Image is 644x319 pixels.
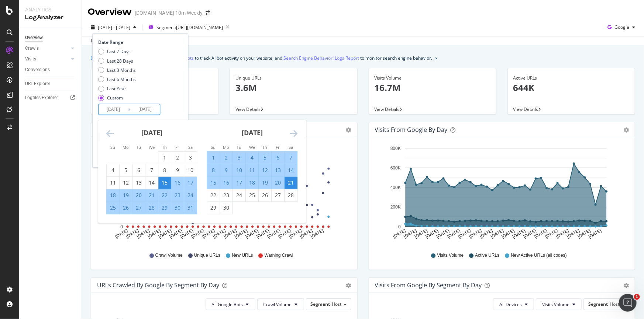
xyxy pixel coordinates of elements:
td: Selected. Sunday, June 1, 2025 [207,151,220,164]
div: 26 [259,192,271,199]
span: Visits Volume [437,252,464,259]
div: 10 [184,166,197,174]
div: 12 [259,166,271,174]
div: Logfiles Explorer [25,94,58,102]
div: Overview [88,6,132,18]
text: [DATE] [544,228,559,239]
text: [DATE] [446,228,461,239]
div: Last update [91,38,131,44]
small: Tu [237,144,241,150]
td: Choose Sunday, May 4, 2025 as your check-in date. It’s available. [107,164,120,176]
text: [DATE] [588,228,602,239]
small: Sa [289,144,293,150]
button: Visits Volume [536,298,582,310]
div: 7 [285,154,297,161]
span: All Google Bots [212,301,243,308]
button: All Devices [493,298,534,310]
div: Unique URLs [235,75,351,81]
div: 20 [272,179,284,186]
text: 0 [120,224,123,229]
td: Selected. Friday, June 6, 2025 [272,151,285,164]
div: 30 [171,204,184,211]
div: 2 [220,154,233,161]
div: gear [346,283,351,288]
text: [DATE] [522,228,537,239]
text: [DATE] [147,228,162,239]
td: Choose Thursday, May 1, 2025 as your check-in date. It’s available. [158,151,171,164]
td: Choose Saturday, May 10, 2025 as your check-in date. It’s available. [184,164,197,176]
div: 22 [207,192,220,199]
span: Google [614,24,629,30]
text: [DATE] [212,228,227,239]
td: Selected. Wednesday, June 4, 2025 [246,151,259,164]
td: Choose Tuesday, May 13, 2025 as your check-in date. It’s available. [132,176,145,189]
text: [DATE] [114,228,129,239]
p: 16.7M [375,81,490,94]
small: Mo [223,144,229,150]
div: 9 [220,166,233,174]
div: 22 [158,192,171,199]
span: Host [610,301,619,307]
div: 6 [132,166,145,174]
td: Selected. Wednesday, May 28, 2025 [145,201,158,214]
div: 23 [171,192,184,199]
div: 24 [233,192,245,199]
div: 8 [207,166,220,174]
small: Su [211,144,216,150]
div: 15 [158,179,171,186]
text: [DATE] [403,228,417,239]
td: Selected. Tuesday, May 27, 2025 [132,201,145,214]
text: 800K [390,146,400,151]
td: Selected. Thursday, May 22, 2025 [158,189,171,201]
text: [DATE] [136,228,151,239]
div: 18 [107,192,119,199]
div: Overview [25,34,43,42]
button: [DATE] - [DATE] [88,21,139,33]
div: 16 [171,179,184,186]
text: [DATE] [479,228,494,239]
button: All Google Bots [206,298,255,310]
td: Selected. Tuesday, June 3, 2025 [233,151,246,164]
div: Move backward to switch to the previous month. [106,129,114,138]
td: Choose Thursday, May 8, 2025 as your check-in date. It’s available. [158,164,171,176]
td: Choose Monday, June 23, 2025 as your check-in date. It’s available. [220,189,233,201]
text: 200K [390,205,400,210]
svg: A chart. [97,143,349,245]
div: Move forward to switch to the next month. [290,129,297,138]
td: Selected. Sunday, June 15, 2025 [207,176,220,189]
td: Selected. Wednesday, June 11, 2025 [246,164,259,176]
div: 23 [220,192,233,199]
p: 644K [513,81,629,94]
td: Choose Thursday, June 26, 2025 as your check-in date. It’s available. [259,189,272,201]
td: Choose Monday, May 5, 2025 as your check-in date. It’s available. [120,164,132,176]
td: Selected. Saturday, May 17, 2025 [184,176,197,189]
div: Conversions [25,66,50,74]
div: gear [346,127,351,133]
div: 12 [120,179,132,186]
div: LogAnalyzer [25,13,76,22]
div: Analytics [25,6,76,13]
small: Fr [175,144,179,150]
div: 19 [120,192,132,199]
td: Choose Sunday, June 29, 2025 as your check-in date. It’s available. [207,201,220,214]
td: Selected. Sunday, May 25, 2025 [107,201,120,214]
td: Selected. Saturday, May 24, 2025 [184,189,197,201]
text: [DATE] [288,228,303,239]
text: [DATE] [577,228,592,239]
td: Selected. Sunday, June 8, 2025 [207,164,220,176]
td: Selected. Tuesday, May 20, 2025 [132,189,145,201]
text: [DATE] [201,228,216,239]
text: [DATE] [533,228,548,239]
text: [DATE] [158,228,172,239]
div: 4 [107,166,119,174]
a: Visits [25,55,69,63]
text: [DATE] [457,228,472,239]
td: Selected. Thursday, May 29, 2025 [158,201,171,214]
text: [DATE] [424,228,439,239]
text: [DATE] [234,228,248,239]
span: 1 [634,294,640,300]
td: Choose Tuesday, May 6, 2025 as your check-in date. It’s available. [132,164,145,176]
text: [DATE] [255,228,270,239]
div: Visits Volume [375,75,490,81]
td: Selected. Saturday, June 7, 2025 [285,151,297,164]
